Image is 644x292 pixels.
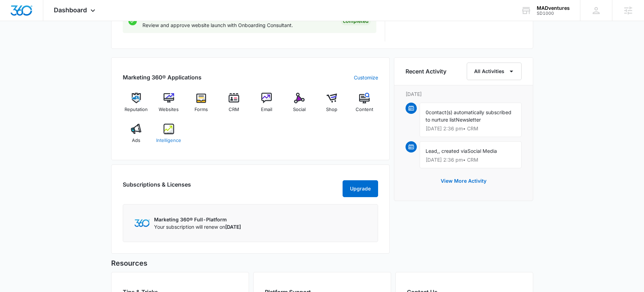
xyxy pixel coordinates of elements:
h2: Marketing 360® Applications [123,73,202,82]
p: Marketing 360® Full-Platform [154,216,241,223]
span: Reputation [125,106,148,113]
a: Customize [354,74,378,81]
span: Forms [195,106,208,113]
span: Social Media [467,148,497,154]
p: [DATE] [406,90,522,98]
span: Lead, [426,148,439,154]
p: Your subscription will renew on [154,223,241,231]
button: All Activities [467,63,522,80]
span: Intelligence [156,137,181,144]
span: Newsletter [456,117,481,123]
a: CRM [221,93,248,118]
div: account name [537,5,570,11]
h6: Recent Activity [406,67,446,76]
h5: Resources [111,258,533,268]
span: Shop [326,106,337,113]
span: , created via [439,148,467,154]
a: Reputation [123,93,150,118]
span: Ads [132,137,140,144]
span: Content [356,106,373,113]
a: Websites [155,93,182,118]
span: CRM [229,106,239,113]
p: Review and approve website launch with Onboarding Consultant. [142,21,335,29]
span: Websites [159,106,179,113]
span: contact(s) automatically subscribed to nurture list [426,109,511,123]
h2: Subscriptions & Licenses [123,180,191,194]
a: Email [253,93,280,118]
span: Dashboard [54,6,87,14]
span: 0 [426,109,429,115]
a: Social [286,93,313,118]
p: [DATE] 2:36 pm • CRM [426,157,516,162]
p: [DATE] 2:36 pm • CRM [426,126,516,131]
a: Content [351,93,378,118]
img: Marketing 360 Logo [134,219,150,227]
button: View More Activity [434,173,493,189]
a: Shop [318,93,345,118]
button: Upgrade [343,180,378,197]
span: [DATE] [225,224,241,230]
a: Ads [123,124,150,149]
a: Intelligence [155,124,182,149]
div: account id [537,11,570,16]
a: Forms [188,93,215,118]
span: Email [261,106,272,113]
span: Social [293,106,306,113]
